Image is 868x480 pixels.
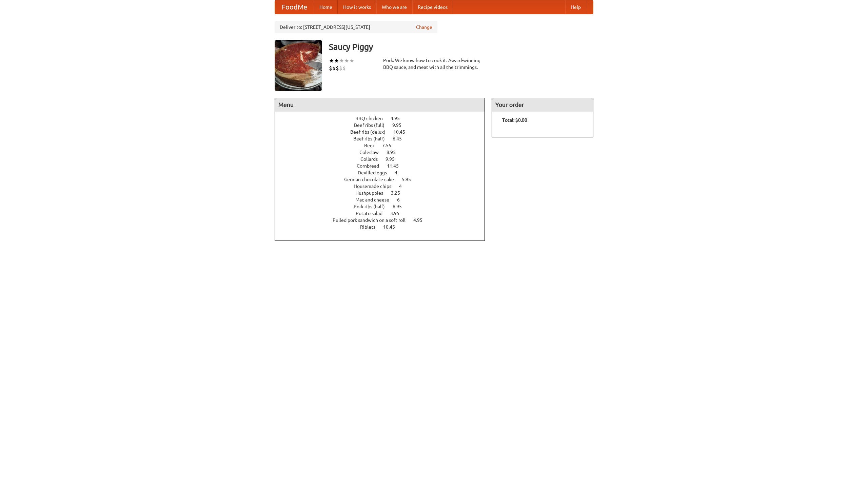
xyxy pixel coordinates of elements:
span: 8.95 [387,150,402,155]
li: $ [329,64,332,72]
li: ★ [339,57,344,64]
a: Devilled eggs 4 [358,170,410,175]
span: Cornbread [357,163,386,169]
a: Help [565,0,586,14]
span: 4.95 [413,217,429,223]
span: 4 [399,184,409,189]
span: 3.95 [390,211,406,216]
a: Mac and cheese 6 [355,197,412,203]
a: Who we are [376,0,412,14]
a: Riblets 10.45 [360,224,408,230]
span: German chocolate cake [344,177,401,182]
a: Potato salad 3.95 [356,211,412,216]
a: Beef ribs (delux) 10.45 [350,129,418,135]
span: 9.95 [386,156,401,162]
a: Coleslaw 8.95 [359,150,408,155]
img: angular.jpg [275,40,322,91]
span: 9.95 [392,122,408,128]
a: FoodMe [275,0,314,14]
span: BBQ chicken [355,116,390,121]
li: ★ [344,57,349,64]
h3: Saucy Piggy [329,40,593,54]
span: Beef ribs (delux) [350,129,392,135]
li: ★ [329,57,334,64]
a: Cornbread 11.45 [357,163,411,169]
a: Beer 7.55 [364,143,404,148]
span: 10.45 [393,129,412,135]
span: Mac and cheese [355,197,396,203]
a: Pork ribs (half) 6.95 [354,204,414,209]
li: $ [339,64,342,72]
span: Collards [360,156,384,162]
li: ★ [334,57,339,64]
li: $ [332,64,336,72]
span: Pulled pork sandwich on a soft roll [333,217,412,223]
span: 10.45 [383,224,402,230]
div: Deliver to: [STREET_ADDRESS][US_STATE] [275,21,437,33]
span: 6 [397,197,407,203]
span: 11.45 [387,163,406,169]
b: Total: $0.00 [502,117,527,123]
span: 3.25 [391,190,407,196]
span: Riblets [360,224,382,230]
h4: Your order [492,98,593,112]
a: Home [314,0,338,14]
div: Pork. We know how to cook it. Award-winning BBQ sauce, and meat with all the trimmings. [383,57,485,71]
a: Hushpuppies 3.25 [355,190,413,196]
span: Beer [364,143,381,148]
a: Beef ribs (full) 9.95 [354,122,414,128]
a: How it works [338,0,376,14]
span: 4.95 [391,116,407,121]
span: 6.95 [393,204,409,209]
span: Coleslaw [359,150,386,155]
a: Beef ribs (half) 6.45 [353,136,414,141]
a: Recipe videos [412,0,453,14]
span: Beef ribs (full) [354,122,391,128]
a: German chocolate cake 5.95 [344,177,423,182]
li: $ [336,64,339,72]
li: ★ [349,57,354,64]
span: 7.55 [382,143,398,148]
li: $ [342,64,346,72]
span: Potato salad [356,211,389,216]
span: 4 [395,170,404,175]
a: Housemade chips 4 [354,184,414,189]
span: 5.95 [402,177,418,182]
a: BBQ chicken 4.95 [355,116,412,121]
a: Pulled pork sandwich on a soft roll 4.95 [333,217,435,223]
a: Change [416,24,432,31]
span: Pork ribs (half) [354,204,392,209]
span: Devilled eggs [358,170,394,175]
span: Beef ribs (half) [353,136,392,141]
span: Housemade chips [354,184,398,189]
span: Hushpuppies [355,190,390,196]
span: 6.45 [393,136,409,141]
h4: Menu [275,98,485,112]
a: Collards 9.95 [360,156,407,162]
